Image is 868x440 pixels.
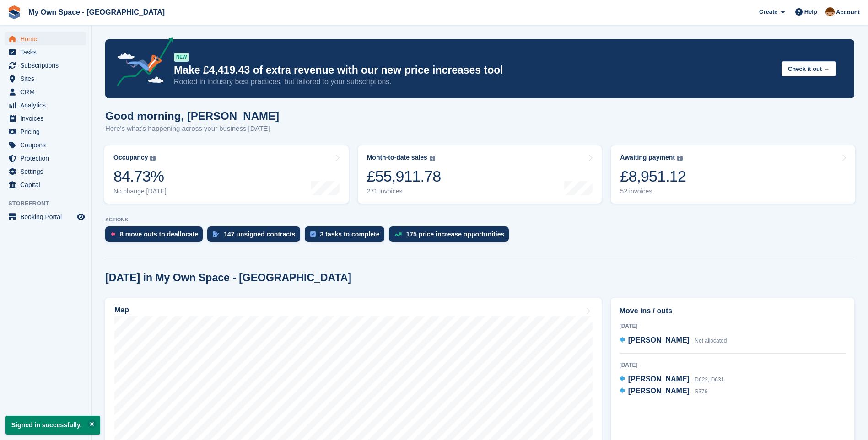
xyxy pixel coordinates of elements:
[759,7,777,16] span: Create
[20,112,75,125] span: Invoices
[5,59,86,72] a: menu
[620,322,846,330] div: [DATE]
[20,86,75,98] span: CRM
[174,64,774,77] p: Make £4,419.43 of extra revenue with our new price increases tool
[628,387,690,395] span: [PERSON_NAME]
[628,375,690,383] span: [PERSON_NAME]
[620,374,724,386] a: [PERSON_NAME] D622, D631
[105,272,351,284] h2: [DATE] in My Own Space - [GEOGRAPHIC_DATA]
[20,152,75,165] span: Protection
[20,46,75,59] span: Tasks
[20,178,75,191] span: Capital
[114,306,129,314] h2: Map
[5,139,86,151] a: menu
[150,156,156,161] img: icon-info-grey-7440780725fd019a000dd9b08b2336e03edf1995a4989e88bcd33f0948082b44.svg
[825,7,835,16] img: Paula Harris
[430,156,435,161] img: icon-info-grey-7440780725fd019a000dd9b08b2336e03edf1995a4989e88bcd33f0948082b44.svg
[5,165,86,178] a: menu
[105,110,279,122] h1: Good morning, [PERSON_NAME]
[224,231,295,238] div: 147 unsigned contracts
[620,386,708,397] a: [PERSON_NAME] S376
[105,217,854,223] p: ACTIONS
[213,231,219,237] img: contract_signature_icon-13c848040528278c33f63329250d36e43548de30e8caae1d1a13099fd9432cc5.svg
[620,335,727,347] a: [PERSON_NAME] Not allocated
[5,112,86,125] a: menu
[20,32,75,45] span: Home
[695,338,727,344] span: Not allocated
[207,226,304,247] a: 147 unsigned contracts
[611,145,855,204] a: Awaiting payment £8,951.12 52 invoices
[105,123,279,134] p: Here's what's happening across your business [DATE]
[20,139,75,151] span: Coupons
[5,416,100,435] p: Signed in successfully.
[367,154,427,161] div: Month-to-date sales
[174,77,774,87] p: Rooted in industry best practices, but tailored to your subscriptions.
[113,154,148,161] div: Occupancy
[782,61,836,76] button: Check it out →
[25,5,168,20] a: My Own Space - [GEOGRAPHIC_DATA]
[389,226,514,247] a: 175 price increase opportunities
[104,145,349,204] a: Occupancy 84.73% No change [DATE]
[620,306,846,317] h2: Move ins / outs
[105,226,207,247] a: 8 move outs to deallocate
[75,211,86,222] a: Preview store
[5,99,86,112] a: menu
[620,154,675,161] div: Awaiting payment
[358,145,602,204] a: Month-to-date sales £55,911.78 271 invoices
[367,167,441,186] div: £55,911.78
[20,165,75,178] span: Settings
[5,86,86,98] a: menu
[305,226,389,247] a: 3 tasks to complete
[367,188,441,195] div: 271 invoices
[804,7,817,16] span: Help
[5,210,86,223] a: menu
[5,178,86,191] a: menu
[620,167,686,186] div: £8,951.12
[8,199,91,208] span: Storefront
[20,59,75,72] span: Subscriptions
[5,32,86,45] a: menu
[394,232,402,236] img: price_increase_opportunities-93ffe204e8149a01c8c9dc8f82e8f89637d9d84a8eef4429ea346261dce0b2c0.svg
[5,46,86,59] a: menu
[20,99,75,112] span: Analytics
[113,188,167,195] div: No change [DATE]
[120,231,198,238] div: 8 move outs to deallocate
[836,8,860,17] span: Account
[406,231,505,238] div: 175 price increase opportunities
[5,152,86,165] a: menu
[320,231,380,238] div: 3 tasks to complete
[695,388,707,395] span: S376
[620,361,846,369] div: [DATE]
[677,156,683,161] img: icon-info-grey-7440780725fd019a000dd9b08b2336e03edf1995a4989e88bcd33f0948082b44.svg
[113,167,167,186] div: 84.73%
[310,231,316,237] img: task-75834270c22a3079a89374b754ae025e5fb1db73e45f91037f5363f120a921f8.svg
[111,231,115,237] img: move_outs_to_deallocate_icon-f764333ba52eb49d3ac5e1228854f67142a1ed5810a6f6cc68b1a99e826820c5.svg
[628,336,690,344] span: [PERSON_NAME]
[5,72,86,85] a: menu
[620,188,686,195] div: 52 invoices
[695,376,724,383] span: D622, D631
[109,37,173,89] img: price-adjustments-announcement-icon-8257ccfd72463d97f412b2fc003d46551f7dbcb40ab6d574587a9cd5c0d94...
[5,125,86,138] a: menu
[20,125,75,138] span: Pricing
[20,72,75,85] span: Sites
[20,210,75,223] span: Booking Portal
[7,5,21,19] img: stora-icon-8386f47178a22dfd0bd8f6a31ec36ba5ce8667c1dd55bd0f319d3a0aa187defe.svg
[174,53,189,62] div: NEW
